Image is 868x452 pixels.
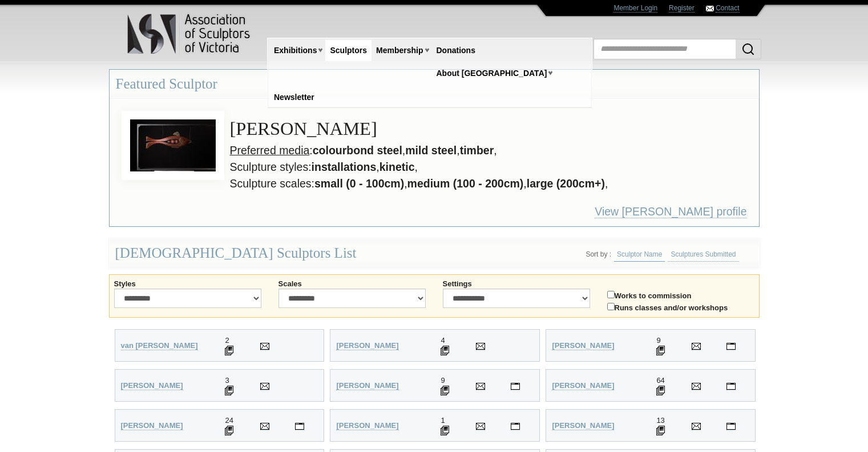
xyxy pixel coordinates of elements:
label: Settings [443,279,590,289]
img: Visit Nicole Allen's personal website [511,383,520,390]
strong: [PERSON_NAME] [336,421,398,430]
img: 4 Sculptures displayed for Michael Adeney [441,346,449,355]
a: Visit Nicole Allen's personal website [511,381,520,390]
strong: [PERSON_NAME] [552,421,614,430]
img: Search [741,42,755,56]
label: Runs classes and/or workshops [607,301,754,313]
img: Visit Tracy Joy Andrews's personal website [511,423,520,430]
img: Visit Ronald Ahl's personal website [726,343,736,350]
a: [PERSON_NAME] [121,381,183,390]
a: Visit Joseph Apollonio's personal website [726,421,736,430]
a: Member Login [613,4,657,13]
img: Visit Anne Anderson's personal website [726,383,736,390]
strong: small (0 - 100cm) [314,177,404,190]
a: Visit Tracy Joy Andrews's personal website [511,421,520,430]
strong: large (200cm+) [527,177,605,190]
a: View [PERSON_NAME] profile [595,205,746,218]
li: Sculpture scales: , , , [139,175,753,192]
img: Send Email to Chris Anderson [260,423,269,430]
a: Exhibitions [269,40,321,61]
img: Send Email to Anne Anderson [692,383,701,390]
img: 64 Sculptures displayed for Anne Anderson [656,386,665,395]
strong: colourbond steel [313,144,402,157]
h3: Featured Sculptor [110,70,759,98]
img: Send Email to Joseph Apollonio [692,423,701,430]
a: Visit Anne Anderson's personal website [726,381,736,390]
label: Scales [278,279,426,289]
u: Preferred media [230,144,310,157]
img: Send Email to Ronald Ahl [692,343,701,350]
h3: [PERSON_NAME] [139,116,753,142]
span: 1 [441,416,445,425]
a: van [PERSON_NAME] [121,341,198,350]
img: 2 Sculptures displayed for Wilani van Wyk-Smit [225,346,233,355]
img: 13 Sculptures displayed for Joseph Apollonio [656,426,665,435]
a: Contact [716,4,739,13]
a: [PERSON_NAME] [336,381,398,390]
img: Visit Chris Anderson's personal website [295,423,304,430]
strong: [PERSON_NAME] [336,341,398,350]
a: Sculptures Submitted [668,247,738,262]
img: Send Email to Wilani van Wyk-Smit [260,343,269,350]
div: [DEMOGRAPHIC_DATA] Sculptors List [109,238,760,269]
span: 9 [441,376,445,385]
img: 9 Sculptures displayed for Ronald Ahl [656,346,665,355]
a: [PERSON_NAME] [552,421,614,430]
img: 3 Sculptures displayed for Jane Alcorn [225,386,233,395]
a: Sculptors [325,40,372,61]
a: Donations [432,40,480,61]
strong: installations [312,161,377,173]
strong: mild steel [405,144,457,157]
img: 1 Sculptures displayed for Tracy Joy Andrews [441,426,449,435]
strong: [PERSON_NAME] [552,341,614,350]
strong: medium (100 - 200cm) [407,177,524,190]
img: 9 Sculptures displayed for Nicole Allen [441,386,449,395]
span: 64 [656,376,664,385]
a: [PERSON_NAME] [552,381,614,390]
a: [PERSON_NAME] [552,341,614,350]
span: 3 [225,376,229,385]
span: 9 [656,336,660,345]
label: Works to commission [607,289,754,301]
strong: [PERSON_NAME] [121,381,183,390]
span: 13 [656,416,664,425]
a: About [GEOGRAPHIC_DATA] [432,63,552,84]
strong: [PERSON_NAME] [552,381,614,390]
a: Sculptor Name [614,247,665,262]
a: Membership [372,40,427,61]
strong: timber [460,144,494,157]
img: Send Email to Nicole Allen [476,383,485,390]
a: [PERSON_NAME] [336,341,398,350]
strong: kinetic [380,161,415,173]
input: Works to commission [607,291,615,298]
img: Send Email to Tracy Joy Andrews [476,423,485,430]
img: Visit Joseph Apollonio's personal website [726,423,736,430]
img: Send Email to Michael Adeney [476,343,485,350]
a: Visit Chris Anderson's personal website [295,421,304,430]
img: Contact ASV [706,6,714,11]
img: logo.png [127,11,252,57]
img: Send Email to Jane Alcorn [260,383,269,390]
a: Visit Ronald Ahl's personal website [726,341,736,350]
strong: van [PERSON_NAME] [121,341,198,350]
a: Newsletter [269,87,319,108]
span: 24 [225,416,233,425]
span: 2 [225,336,229,345]
a: [PERSON_NAME] [121,421,183,430]
label: Styles [114,279,261,289]
li: Sculpture styles: , , [139,159,753,175]
li: Sort by : [586,250,611,258]
strong: [PERSON_NAME] [336,381,398,390]
strong: [PERSON_NAME] [121,421,183,430]
img: View Gavin Roberts by The Catch [122,111,224,180]
a: Register [669,4,695,13]
input: Runs classes and/or workshops [607,303,615,310]
img: 24 Sculptures displayed for Chris Anderson [225,426,233,435]
span: 4 [441,336,445,345]
li: : , , , [139,142,753,159]
a: [PERSON_NAME] [336,421,398,430]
